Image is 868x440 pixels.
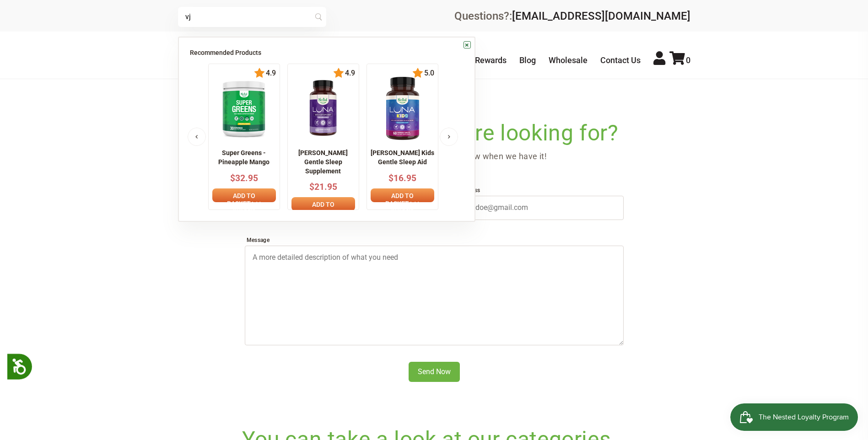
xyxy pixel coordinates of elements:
a: Contact Us [600,55,641,65]
img: star.svg [412,68,423,79]
button: Next [440,128,458,146]
p: [PERSON_NAME] Gentle Sleep Supplement [291,149,355,176]
a: Blog [519,55,536,65]
iframe: Button to open loyalty program pop-up [730,403,859,431]
a: × [464,41,471,48]
a: 0 [669,55,690,65]
span: $21.95 [309,182,337,192]
img: 1_edfe67ed-9f0f-4eb3-a1ff-0a9febdc2b11_x140.png [371,76,435,140]
input: Try "Sleeping" [178,7,326,27]
span: $16.95 [388,173,416,183]
span: $32.95 [230,173,258,183]
label: Email Address [442,185,624,196]
button: Previous [188,128,206,146]
input: Eg: jhondoe@gmail.com [442,196,624,220]
label: Message [245,235,624,246]
a: Add to basket [291,197,355,211]
span: 4.9 [344,69,355,77]
img: NN_LUNA_US_60_front_1_x140.png [298,76,348,140]
div: Questions?: [454,11,690,21]
a: [EMAIL_ADDRESS][DOMAIN_NAME] [512,10,690,22]
a: Wholesale [549,55,588,65]
img: star.svg [333,68,344,79]
a: Add to basket [212,188,276,202]
span: 4.9 [265,69,276,77]
input: Send Now [409,362,460,382]
img: star.svg [254,68,265,79]
img: imgpsh_fullsize_anim_-_2025-02-26T222351.371_x140.png [216,76,272,140]
a: Add to basket [371,188,434,202]
span: 5.0 [423,69,434,77]
p: Super Greens - Pineapple Mango [212,149,276,166]
span: Recommended Products [190,49,261,56]
a: Nested Rewards [447,55,507,65]
p: [PERSON_NAME] Kids Gentle Sleep Aid [371,149,434,166]
span: 0 [686,55,690,65]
